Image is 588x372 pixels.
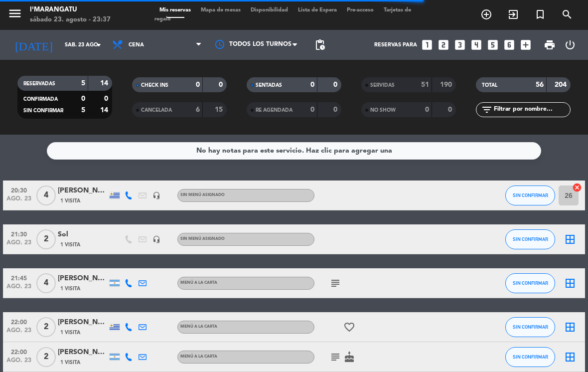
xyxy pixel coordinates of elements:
[246,7,293,13] span: Disponibilidad
[513,280,548,286] span: SIN CONFIRMAR
[534,8,546,20] i: turned_in_not
[36,317,56,337] span: 2
[180,281,217,285] span: MENÚ A LA CARTA
[36,347,56,367] span: 2
[564,39,576,51] i: power_settings_new
[333,81,339,88] strong: 0
[564,233,576,245] i: border_all
[81,95,85,102] strong: 0
[196,81,200,88] strong: 0
[310,106,314,113] strong: 0
[513,354,548,360] span: SIN CONFIRMAR
[440,81,454,88] strong: 190
[129,42,144,48] span: Cena
[7,34,60,56] i: [DATE]
[196,145,392,157] div: No hay notas para este servicio. Haz clic para agregar una
[36,273,56,293] span: 4
[554,6,581,23] span: BUSCAR
[6,195,31,207] span: ago. 23
[81,80,85,87] strong: 5
[343,321,355,333] i: favorite_border
[480,8,492,20] i: add_circle_outline
[180,325,217,329] span: MENÚ A LA CARTA
[513,192,548,198] span: SIN CONFIRMAR
[23,108,63,113] span: SIN CONFIRMAR
[481,104,493,116] i: filter_list
[6,346,31,357] span: 22:00
[180,237,225,241] span: Sin menú asignado
[154,7,196,13] span: Mis reservas
[58,185,108,196] div: [PERSON_NAME]
[6,184,31,195] span: 20:30
[329,351,341,363] i: subject
[527,6,554,23] span: Reserva especial
[342,7,379,13] span: Pre-acceso
[100,107,110,114] strong: 14
[505,317,555,337] button: SIN CONFIRMAR
[343,351,355,363] i: cake
[513,236,548,242] span: SIN CONFIRMAR
[564,351,576,363] i: border_all
[30,5,111,15] div: I'marangatu
[560,30,581,60] div: LOG OUT
[36,186,56,205] span: 4
[60,241,80,249] span: 1 Visita
[513,324,548,330] span: SIN CONFIRMAR
[421,81,429,88] strong: 51
[421,38,434,51] i: looks_one
[544,39,556,51] span: print
[555,81,569,88] strong: 204
[507,8,519,20] i: exit_to_app
[81,107,85,114] strong: 5
[6,228,31,239] span: 21:30
[58,229,108,240] div: Sol
[486,38,499,51] i: looks_5
[500,6,527,23] span: WALK IN
[93,39,105,51] i: arrow_drop_down
[6,283,31,295] span: ago. 23
[152,191,160,199] i: headset_mic
[6,272,31,283] span: 21:45
[36,229,56,249] span: 2
[564,277,576,289] i: border_all
[60,359,80,367] span: 1 Visita
[196,7,246,13] span: Mapa de mesas
[100,80,110,87] strong: 14
[564,321,576,333] i: border_all
[470,38,483,51] i: looks_4
[425,106,429,113] strong: 0
[503,38,516,51] i: looks_6
[505,229,555,249] button: SIN CONFIRMAR
[505,273,555,293] button: SIN CONFIRMAR
[374,42,417,48] span: Reservas para
[58,273,108,284] div: [PERSON_NAME]
[7,6,22,24] button: menu
[448,106,454,113] strong: 0
[104,95,110,102] strong: 0
[152,235,160,243] i: headset_mic
[370,108,396,113] span: NO SHOW
[314,39,326,51] span: pending_actions
[329,277,341,289] i: subject
[453,38,466,51] i: looks_3
[256,83,282,88] span: SENTADAS
[505,347,555,367] button: SIN CONFIRMAR
[437,38,450,51] i: looks_two
[60,329,80,337] span: 1 Visita
[6,239,31,251] span: ago. 23
[6,327,31,339] span: ago. 23
[141,108,172,113] span: CANCELADA
[572,183,582,192] i: cancel
[333,106,339,113] strong: 0
[23,97,58,102] span: CONFIRMADA
[310,81,314,88] strong: 0
[196,106,200,113] strong: 6
[505,186,555,205] button: SIN CONFIRMAR
[519,38,532,51] i: add_box
[23,81,55,86] span: RESERVADAS
[6,357,31,369] span: ago. 23
[58,317,108,328] div: [PERSON_NAME]
[219,81,225,88] strong: 0
[256,108,293,113] span: RE AGENDADA
[370,83,395,88] span: SERVIDAS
